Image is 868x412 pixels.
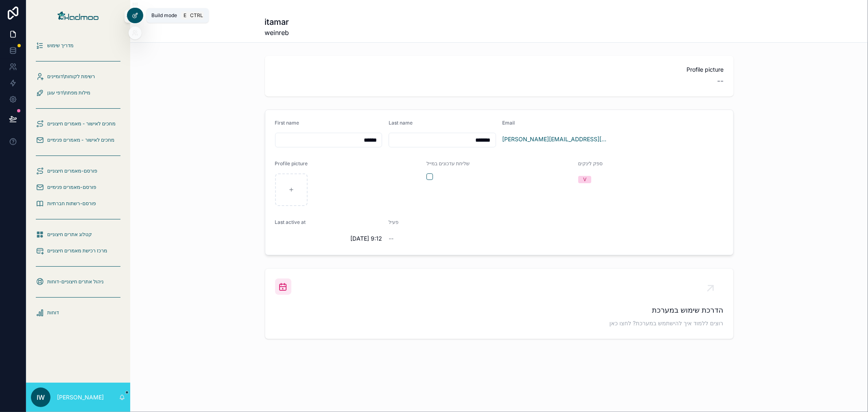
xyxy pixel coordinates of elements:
a: הדרכת שימוש במערכתרוצים ללמוד איך להישתמש במערכת? לחצו כאן [265,269,733,339]
span: E [182,12,188,19]
span: דוחות [47,309,59,316]
a: מחכים לאישור - מאמרים חיצוניים [31,116,125,131]
span: פורסם-מאמרים חיצוניים [47,168,97,174]
h1: itamar [265,16,289,28]
a: רשימת לקוחות\דומיינים [31,69,125,84]
span: Last name [389,120,413,126]
a: מדריך שימוש [31,38,125,53]
span: פעיל [389,219,399,225]
a: מילות מפתח\דפי עוגן [31,85,125,100]
span: פורסם-מאמרים פנימיים [47,184,96,191]
span: הדרכת שימוש במערכת [275,305,724,316]
a: [PERSON_NAME][EMAIL_ADDRESS][DOMAIN_NAME] [503,135,610,143]
span: Profile picture [275,160,308,167]
span: מדריך שימוש [47,42,74,49]
span: Build mode [151,12,177,19]
a: פורסם-רשתות חברתיות [31,196,125,211]
a: דוחות [31,305,125,320]
span: weinreb [265,28,289,37]
span: First name [275,120,300,126]
a: פורסם-מאמרים פנימיים [31,180,125,195]
span: מילות מפתח\דפי עוגן [47,90,90,96]
div: scrollable content [26,33,130,331]
div: V [583,176,586,183]
a: מחכים לאישור - מאמרים פנימיים [31,133,125,147]
span: Ctrl [189,11,204,20]
span: קטלוג אתרים חיצוניים [47,231,92,238]
img: App logo [56,10,101,23]
a: קטלוג אתרים חיצוניים [31,227,125,242]
a: פורסם-מאמרים חיצוניים [31,164,125,178]
span: ספק לינקים [578,160,603,167]
a: ניהול אתרים חיצוניים-דוחות [31,274,125,289]
span: Profile picture [275,66,724,74]
span: רוצים ללמוד איך להישתמש במערכת? לחצו כאן [275,319,724,327]
span: [DATE] 9:12 [275,234,383,243]
span: פורסם-רשתות חברתיות [47,200,96,207]
span: Last active at [275,219,306,225]
span: Email [503,120,515,126]
span: iw [37,392,45,402]
p: [PERSON_NAME] [57,393,104,401]
span: שליחת עדכונים במייל [426,160,470,167]
span: מחכים לאישור - מאמרים פנימיים [47,137,114,143]
span: -- [389,234,394,243]
span: ניהול אתרים חיצוניים-דוחות [47,278,104,285]
a: מרכז רכישת מאמרים חיצוניים [31,243,125,258]
span: רשימת לקוחות\דומיינים [47,73,95,80]
span: מחכים לאישור - מאמרים חיצוניים [47,121,116,127]
span: מרכז רכישת מאמרים חיצוניים [47,248,107,254]
span: -- [717,75,724,87]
